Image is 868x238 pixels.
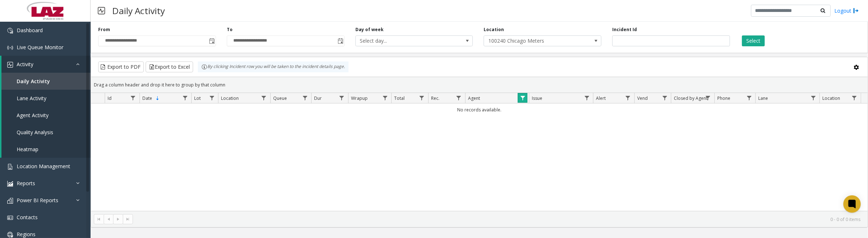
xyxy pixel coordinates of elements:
[7,62,13,68] img: 'icon'
[91,103,868,116] td: No records available.
[208,36,216,46] span: Toggle popup
[1,124,91,141] a: Quality Analysis
[194,95,201,101] span: Lot
[808,93,818,103] a: Lane Filter Menu
[484,36,577,46] span: 100240 Chicago Meters
[660,93,669,103] a: Vend Filter Menu
[744,93,754,103] a: Phone Filter Menu
[582,93,592,103] a: Issue Filter Menu
[17,146,38,153] span: Heatmap
[207,93,217,103] a: Lot Filter Menu
[351,95,368,101] span: Wrapup
[355,26,384,33] label: Day of week
[17,27,43,34] span: Dashboard
[356,36,449,46] span: Select day...
[7,232,13,238] img: 'icon'
[273,95,287,101] span: Queue
[17,61,33,68] span: Activity
[623,93,633,103] a: Alert Filter Menu
[7,181,13,187] img: 'icon'
[198,61,349,72] div: By clicking Incident row you will be taken to the incident details page.
[17,231,36,238] span: Regions
[17,214,38,221] span: Contacts
[142,95,152,101] span: Date
[227,26,233,33] label: To
[1,107,91,124] a: Agent Activity
[146,61,193,72] button: Export to Excel
[417,93,427,103] a: Total Filter Menu
[7,164,13,170] img: 'icon'
[314,95,322,101] span: Dur
[703,93,713,103] a: Closed by Agent Filter Menu
[637,95,648,101] span: Vend
[17,44,63,51] span: Live Queue Monitor
[759,95,768,101] span: Lane
[742,35,765,46] button: Select
[850,93,859,103] a: Location Filter Menu
[395,95,405,101] span: Total
[468,95,480,101] span: Agent
[596,95,606,101] span: Alert
[834,7,859,14] a: Logout
[380,93,390,103] a: Wrapup Filter Menu
[1,141,91,158] a: Heatmap
[109,2,168,20] h3: Daily Activity
[7,28,13,34] img: 'icon'
[454,93,463,103] a: Rec. Filter Menu
[17,180,35,187] span: Reports
[484,26,504,33] label: Location
[1,90,91,107] a: Lane Activity
[337,93,347,103] a: Dur Filter Menu
[17,129,53,136] span: Quality Analysis
[853,7,859,14] img: logout
[17,197,58,204] span: Power BI Reports
[98,2,105,20] img: pageIcon
[7,198,13,204] img: 'icon'
[17,112,49,119] span: Agent Activity
[1,73,91,90] a: Daily Activity
[7,215,13,221] img: 'icon'
[98,26,110,33] label: From
[17,78,50,85] span: Daily Activity
[137,216,860,222] kendo-pager-info: 0 - 0 of 0 items
[128,93,138,103] a: Id Filter Menu
[717,95,730,101] span: Phone
[17,95,46,102] span: Lane Activity
[1,56,91,73] a: Activity
[259,93,269,103] a: Location Filter Menu
[674,95,708,101] span: Closed by Agent
[180,93,190,103] a: Date Filter Menu
[612,26,637,33] label: Incident Id
[108,95,112,101] span: Id
[91,78,868,91] div: Drag a column header and drop it here to group by that column
[336,36,344,46] span: Toggle popup
[155,95,160,101] span: Sortable
[221,95,239,101] span: Location
[98,61,144,72] button: Export to PDF
[201,64,207,70] img: infoIcon.svg
[823,95,840,101] span: Location
[532,95,543,101] span: Issue
[300,93,310,103] a: Queue Filter Menu
[518,93,527,103] a: Agent Filter Menu
[91,93,868,211] div: Data table
[431,95,439,101] span: Rec.
[7,45,13,51] img: 'icon'
[17,163,70,170] span: Location Management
